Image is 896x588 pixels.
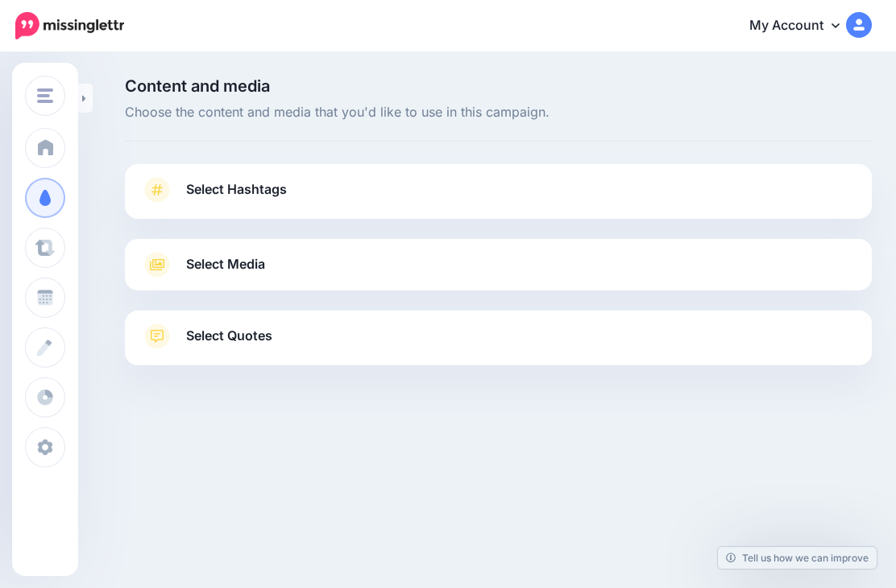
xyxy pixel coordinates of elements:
[141,323,856,365] a: Select Quotes
[186,325,272,347] span: Select Quotes
[125,102,872,123] span: Choose the content and media that you'd like to use in this campaign.
[141,177,856,219] a: Select Hashtags
[125,78,872,94] span: Content and media
[37,88,53,103] img: menu.png
[733,6,872,46] a: My Account
[186,179,287,200] span: Select Hashtags
[15,12,124,39] img: Missinglettr
[186,253,265,275] span: Select Media
[141,252,856,278] a: Select Media
[718,547,877,569] a: Tell us how we can improve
